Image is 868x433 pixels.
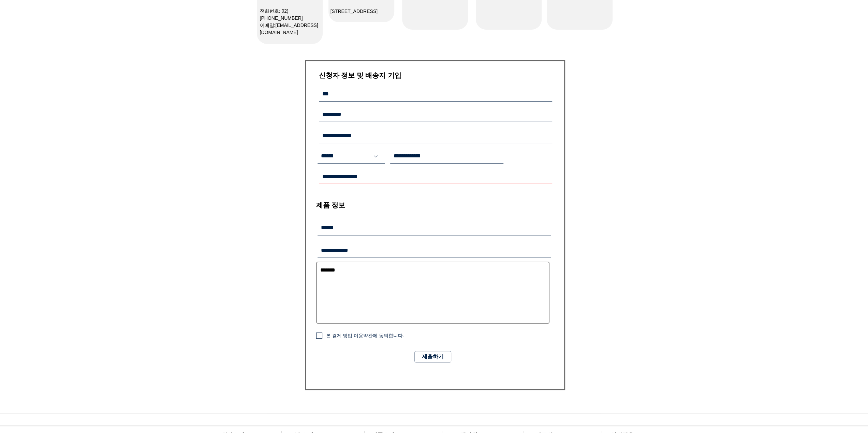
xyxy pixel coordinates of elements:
span: ​제품 정보 [316,201,345,209]
span: 본 결제 방법 이용약관에 동의합니다. [326,333,404,338]
span: 제출하기 [422,353,444,360]
span: ​신청자 정보 및 배송지 기입 [319,72,401,79]
span: ​이메일: [260,22,318,35]
iframe: Wix Chat [790,404,868,433]
button: 제출하기 [414,351,451,362]
span: 전화번호: 02)[PHONE_NUMBER] [260,8,303,21]
span: [STREET_ADDRESS] [330,9,378,14]
a: [EMAIL_ADDRESS][DOMAIN_NAME] [260,22,318,35]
